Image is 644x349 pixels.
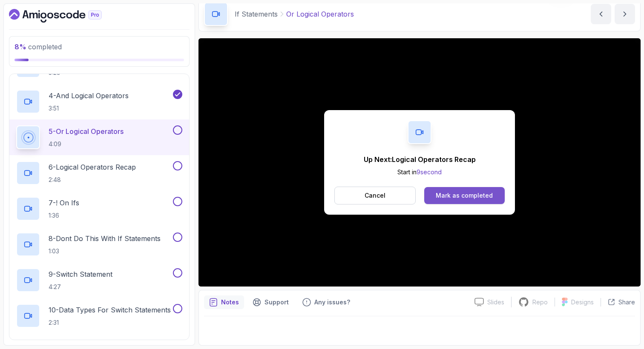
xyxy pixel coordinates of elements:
[9,9,121,23] a: Dashboard
[16,125,182,149] button: 5-Or Logical Operators4:09
[49,198,79,208] p: 7 - ! On Ifs
[487,298,504,306] p: Slides
[615,4,635,24] button: next content
[14,43,62,51] span: completed
[16,90,182,113] button: 4-And Logical Operators3:51
[364,168,476,176] p: Start in
[532,298,548,306] p: Repo
[49,233,161,244] p: 8 - Dont Do This With If Statements
[49,269,112,279] p: 9 - Switch Statement
[49,104,129,113] p: 3:51
[221,298,239,306] p: Notes
[571,298,594,306] p: Designs
[424,187,505,204] button: Mark as completed
[235,9,278,19] p: If Statements
[16,197,182,221] button: 7-! On Ifs1:36
[49,126,124,136] p: 5 - Or Logical Operators
[49,283,112,291] p: 4:27
[49,247,161,255] p: 1:03
[16,268,182,292] button: 9-Switch Statement4:27
[601,298,635,306] button: Share
[334,187,416,204] button: Cancel
[247,295,294,309] button: Support button
[49,305,171,315] p: 10 - Data Types For Switch Statements
[417,168,442,176] span: 9 second
[49,162,136,172] p: 6 - Logical Operators Recap
[49,91,129,101] p: 4 - And Logical Operators
[16,233,182,256] button: 8-Dont Do This With If Statements1:03
[264,298,289,306] p: Support
[49,211,79,220] p: 1:36
[286,9,354,19] p: Or Logical Operators
[49,140,124,148] p: 4:09
[618,298,635,306] p: Share
[436,191,493,200] div: Mark as completed
[365,191,385,200] p: Cancel
[314,298,350,306] p: Any issues?
[364,154,476,165] p: Up Next: Logical Operators Recap
[49,176,136,184] p: 2:48
[591,4,611,24] button: previous content
[198,38,641,287] iframe: 5 - OR Logical Operators
[14,43,26,51] span: 8 %
[297,295,355,309] button: Feedback button
[16,161,182,185] button: 6-Logical Operators Recap2:48
[49,318,171,327] p: 2:31
[16,304,182,328] button: 10-Data Types For Switch Statements2:31
[204,295,244,309] button: notes button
